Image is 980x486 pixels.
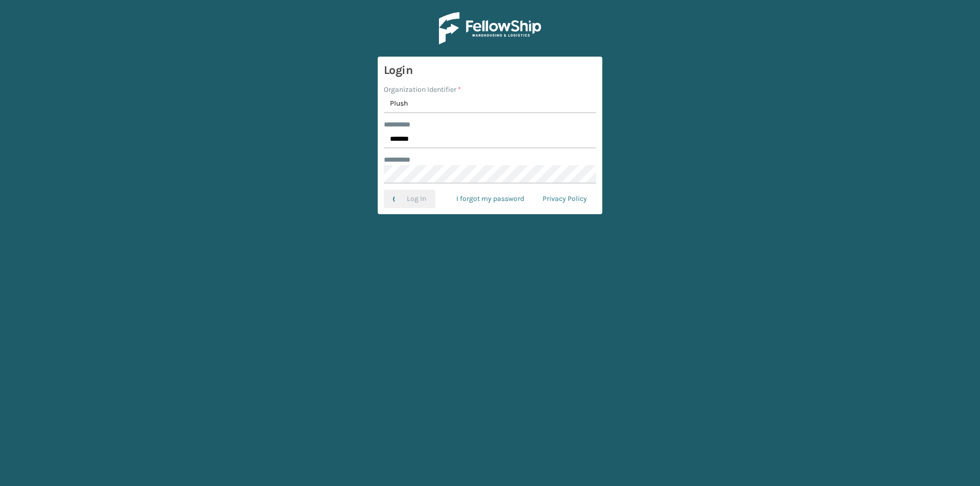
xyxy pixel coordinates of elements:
[384,63,596,78] h3: Login
[447,190,533,208] a: I forgot my password
[384,84,461,95] label: Organization Identifier
[439,12,541,44] img: Logo
[533,190,596,208] a: Privacy Policy
[384,190,435,208] button: Log In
